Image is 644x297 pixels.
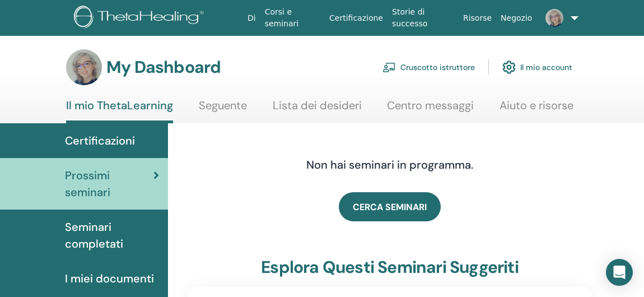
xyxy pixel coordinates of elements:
span: Seminari completati [65,219,159,252]
a: Corsi e seminari [260,2,325,34]
h4: Non hai seminari in programma. [213,158,566,171]
span: I miei documenti [65,270,154,287]
a: Negozio [496,8,536,29]
a: Certificazione [325,8,388,29]
a: Centro messaggi [387,99,474,120]
a: Seguente [199,99,247,120]
a: Cruscotto istruttore [382,55,475,80]
span: Certificazioni [65,132,135,149]
a: Il mio account [502,55,572,80]
img: default.jpg [545,9,563,27]
a: Risorse [459,8,496,29]
img: cog.svg [502,58,516,77]
span: CERCA SEMINARI [353,201,427,213]
a: Lista dei desideri [273,99,362,120]
div: Open Intercom Messenger [606,259,633,286]
a: Di [243,8,260,29]
img: default.jpg [66,49,102,85]
h3: My Dashboard [106,57,221,77]
img: chalkboard-teacher.svg [382,62,396,72]
img: logo.png [74,6,208,31]
a: Aiuto e risorse [500,99,573,120]
a: CERCA SEMINARI [339,192,441,221]
span: Prossimi seminari [65,167,153,201]
h3: Esplora questi seminari suggeriti [261,257,519,277]
a: Il mio ThetaLearning [66,99,173,123]
a: Storie di successo [388,2,459,34]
